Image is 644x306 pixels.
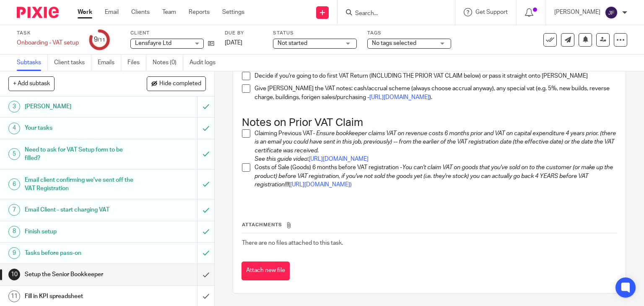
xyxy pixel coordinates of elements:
button: Hide completed [147,76,206,91]
small: /11 [98,38,105,42]
span: Get Support [475,9,508,15]
a: Team [162,8,176,16]
p: [PERSON_NAME] [554,8,600,16]
h1: [PERSON_NAME] [25,100,134,113]
button: + Add subtask [8,76,55,91]
p: Claiming Previous VAT [254,129,617,155]
label: Status [273,30,357,37]
a: Audit logs [190,55,222,71]
label: Client [130,30,214,37]
div: 10 [8,269,20,280]
em: See this guide video [254,156,307,162]
div: 6 [8,178,20,190]
span: Attachments [242,222,282,227]
a: Reports [189,8,210,16]
h1: Email client confirming we've sent off the VAT Registration [25,174,134,195]
input: Search [354,10,430,18]
a: Files [127,55,146,71]
div: 11 [8,290,20,302]
h1: Email Client - start charging VAT [25,204,134,216]
p: Costs of Sale (Goods) 6 months before VAT registration - ( [254,163,617,189]
span: Lensfayre Ltd [135,40,171,46]
label: Task [17,30,79,37]
label: Tags [367,30,451,37]
h1: Need to ask for VAT Setup form to be filled? [25,144,134,165]
a: Subtasks [17,55,48,71]
a: Client tasks [54,55,91,71]
div: 5 [8,148,20,160]
a: [URL][DOMAIN_NAME]) [290,182,352,188]
a: Email [105,8,119,16]
span: There are no files attached to this task. [242,240,343,246]
a: [URL][DOMAIN_NAME] [369,94,429,100]
label: Due by [225,30,262,37]
div: 8 [8,226,20,238]
h1: Your tasks [25,122,134,134]
div: 3 [8,101,20,112]
img: Pixie [17,7,59,18]
h1: Notes on Prior VAT Claim [242,116,617,129]
p: Decide if you're going to do first VAT Return (INCLUDING THE PRIOR VAT CLAIM below) or pass it st... [254,72,617,80]
div: 4 [8,123,20,134]
h1: Fill in KPI spreadsheet [25,290,134,303]
div: 9 [8,247,20,259]
h1: Setup the Senior Bookkeeper [25,268,134,281]
span: [DATE] [225,40,242,46]
h1: Finish setup [25,225,134,238]
span: Hide completed [159,81,201,87]
a: Emails [98,55,121,71]
div: Onboarding - VAT setup [17,39,79,47]
button: Attach new file [241,262,290,280]
span: Not started [278,40,307,46]
p: Give [PERSON_NAME] the VAT notes: cash/accrual scheme (always choose accrual anyway), any special... [254,84,617,102]
em: - Ensure bookkeeper claims VAT on revenue costs 6 months prior and VAT on capital expenditure 4 y... [254,131,617,154]
em: You can't claim VAT on goods that you've sold on to the customer (or make up the product) before ... [254,165,614,188]
div: 9 [94,35,105,44]
a: Clients [131,8,150,16]
a: Notes (0) [153,55,183,71]
a: [URL][DOMAIN_NAME] [309,156,369,162]
p: : [254,155,617,163]
h1: Tasks before pass-on [25,247,134,259]
a: Settings [222,8,244,16]
img: svg%3E [605,6,618,19]
a: Work [78,8,92,16]
div: 7 [8,204,20,216]
span: No tags selected [372,40,416,46]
